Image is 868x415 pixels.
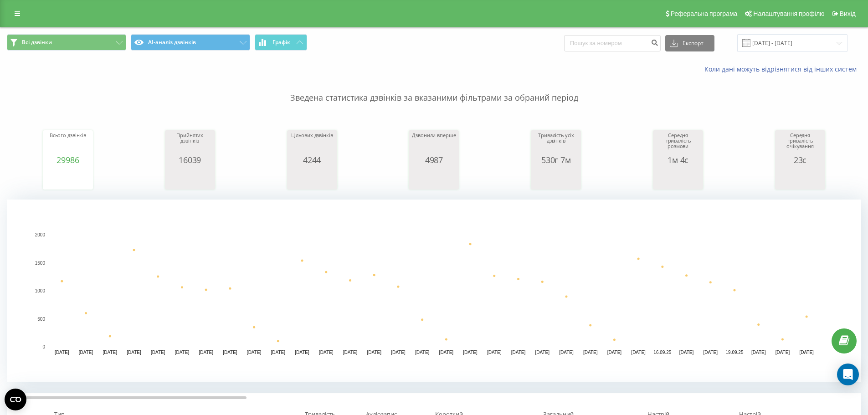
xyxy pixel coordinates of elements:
[777,164,823,192] svg: A chart.
[45,164,91,192] svg: A chart.
[411,155,457,164] div: 4987
[7,200,861,382] svg: A chart.
[840,10,856,17] span: Вихід
[35,232,46,237] text: 2000
[487,350,502,355] text: [DATE]
[127,350,141,355] text: [DATE]
[45,155,91,164] div: 29986
[583,350,598,355] text: [DATE]
[753,10,824,17] span: Налаштування профілю
[35,261,46,266] text: 1500
[7,74,861,104] p: Зведена статистика дзвінків за вказаними фільтрами за обраний період
[679,350,694,355] text: [DATE]
[533,164,579,192] svg: A chart.
[103,350,118,355] text: [DATE]
[607,350,622,355] text: [DATE]
[167,133,213,155] div: Прийнятих дзвінків
[704,65,861,73] a: Коли дані можуть відрізнятися вiд інших систем
[391,350,406,355] text: [DATE]
[655,155,701,164] div: 1м 4с
[559,350,574,355] text: [DATE]
[463,350,478,355] text: [DATE]
[439,350,454,355] text: [DATE]
[175,350,190,355] text: [DATE]
[751,350,766,355] text: [DATE]
[533,133,579,155] div: Тривалість усіх дзвінків
[79,350,93,355] text: [DATE]
[535,350,550,355] text: [DATE]
[45,133,91,155] div: Всього дзвінків
[199,350,213,355] text: [DATE]
[511,350,526,355] text: [DATE]
[776,350,790,355] text: [DATE]
[42,344,45,349] text: 0
[151,350,165,355] text: [DATE]
[131,34,250,51] button: AI-аналіз дзвінків
[665,35,714,51] button: Експорт
[289,155,335,164] div: 4244
[411,164,457,192] svg: A chart.
[255,34,307,51] button: Графік
[247,350,262,355] text: [DATE]
[631,350,646,355] text: [DATE]
[533,155,579,164] div: 530г 7м
[671,10,738,17] span: Реферальна програма
[167,155,213,164] div: 16039
[799,350,814,355] text: [DATE]
[22,39,52,46] span: Всі дзвінки
[5,389,26,410] button: Open CMP widget
[777,133,823,155] div: Середня тривалість очікування
[704,350,718,355] text: [DATE]
[167,164,213,192] svg: A chart.
[289,133,335,155] div: Цільових дзвінків
[37,317,45,322] text: 500
[7,34,126,51] button: Всі дзвінки
[367,350,381,355] text: [DATE]
[837,364,859,385] div: Open Intercom Messenger
[343,350,358,355] text: [DATE]
[777,155,823,164] div: 23с
[319,350,334,355] text: [DATE]
[272,39,290,46] span: Графік
[415,350,430,355] text: [DATE]
[289,164,335,192] svg: A chart.
[655,133,701,155] div: Середня тривалість розмови
[564,35,661,51] input: Пошук за номером
[653,350,671,355] text: 16.09.25
[655,164,701,192] svg: A chart.
[223,350,237,355] text: [DATE]
[55,350,69,355] text: [DATE]
[726,350,744,355] text: 19.09.25
[35,288,46,293] text: 1000
[295,350,309,355] text: [DATE]
[411,133,457,155] div: Дзвонили вперше
[271,350,286,355] text: [DATE]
